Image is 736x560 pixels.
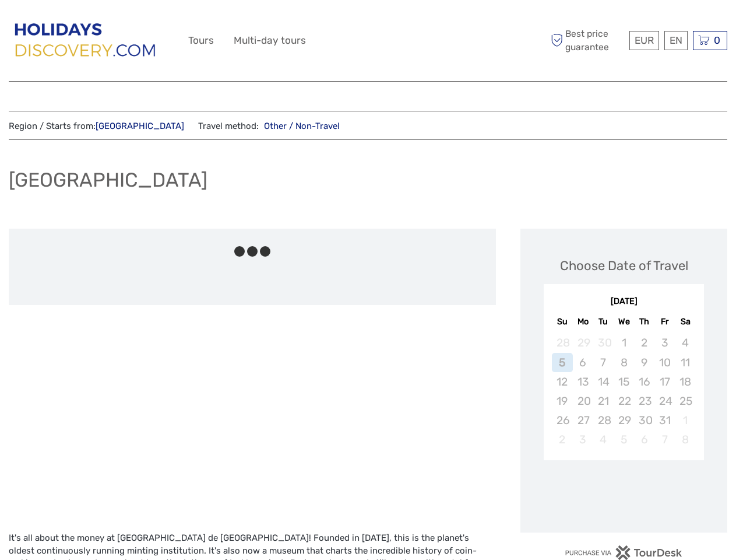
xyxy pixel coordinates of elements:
[593,411,614,430] div: Not available Tuesday, October 28th, 2025
[614,314,634,330] div: We
[620,491,628,498] div: Loading...
[552,391,572,411] div: Not available Sunday, October 19th, 2025
[614,333,634,352] div: Not available Wednesday, October 1st, 2025
[593,430,614,449] div: Not available Tuesday, November 4th, 2025
[675,372,695,391] div: Not available Saturday, October 18th, 2025
[573,353,593,372] div: Not available Monday, October 6th, 2025
[573,333,593,352] div: Not available Monday, September 29th, 2025
[565,545,683,560] img: PurchaseViaTourDesk.png
[9,120,184,132] span: Region / Starts from:
[614,372,634,391] div: Not available Wednesday, October 15th, 2025
[634,372,654,391] div: Not available Thursday, October 16th, 2025
[552,411,572,430] div: Not available Sunday, October 26th, 2025
[552,333,572,352] div: Not available Sunday, September 28th, 2025
[593,372,614,391] div: Not available Tuesday, October 14th, 2025
[675,333,695,352] div: Not available Saturday, October 4th, 2025
[614,391,634,411] div: Not available Wednesday, October 22nd, 2025
[552,430,572,449] div: Not available Sunday, November 2nd, 2025
[712,34,722,46] span: 0
[675,391,695,411] div: Not available Saturday, October 25th, 2025
[234,32,306,49] a: Multi-day tours
[573,411,593,430] div: Not available Monday, October 27th, 2025
[573,314,593,330] div: Mo
[634,391,654,411] div: Not available Thursday, October 23rd, 2025
[675,411,695,430] div: Not available Saturday, November 1st, 2025
[552,314,572,330] div: Su
[573,391,593,411] div: Not available Monday, October 20th, 2025
[654,333,675,352] div: Not available Friday, October 3rd, 2025
[634,411,654,430] div: Not available Thursday, October 30th, 2025
[654,430,675,449] div: Not available Friday, November 7th, 2025
[664,31,688,50] div: EN
[198,117,340,134] span: Travel method:
[593,353,614,372] div: Not available Tuesday, October 7th, 2025
[9,17,164,64] img: 2849-66674d71-96b1-4d9c-b928-d961c8bc93f0_logo_big.png
[634,430,654,449] div: Not available Thursday, November 6th, 2025
[634,353,654,372] div: Not available Thursday, October 9th, 2025
[675,430,695,449] div: Not available Saturday, November 8th, 2025
[634,314,654,330] div: Th
[614,411,634,430] div: Not available Wednesday, October 29th, 2025
[9,168,207,192] h1: [GEOGRAPHIC_DATA]
[614,353,634,372] div: Not available Wednesday, October 8th, 2025
[654,372,675,391] div: Not available Friday, October 17th, 2025
[573,372,593,391] div: Not available Monday, October 13th, 2025
[634,333,654,352] div: Not available Thursday, October 2nd, 2025
[552,353,572,372] div: Not available Sunday, October 5th, 2025
[675,314,695,330] div: Sa
[654,411,675,430] div: Not available Friday, October 31st, 2025
[675,353,695,372] div: Not available Saturday, October 11th, 2025
[593,314,614,330] div: Tu
[560,257,688,275] div: Choose Date of Travel
[547,333,700,449] div: month 2025-10
[654,314,675,330] div: Fr
[635,34,654,46] span: EUR
[552,372,572,391] div: Not available Sunday, October 12th, 2025
[654,353,675,372] div: Not available Friday, October 10th, 2025
[654,391,675,411] div: Not available Friday, October 24th, 2025
[544,296,704,308] div: [DATE]
[259,121,340,131] a: Other / Non-Travel
[188,32,214,49] a: Tours
[96,121,184,131] a: [GEOGRAPHIC_DATA]
[593,391,614,411] div: Not available Tuesday, October 21st, 2025
[573,430,593,449] div: Not available Monday, November 3rd, 2025
[548,27,626,53] span: Best price guarantee
[593,333,614,352] div: Not available Tuesday, September 30th, 2025
[614,430,634,449] div: Not available Wednesday, November 5th, 2025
